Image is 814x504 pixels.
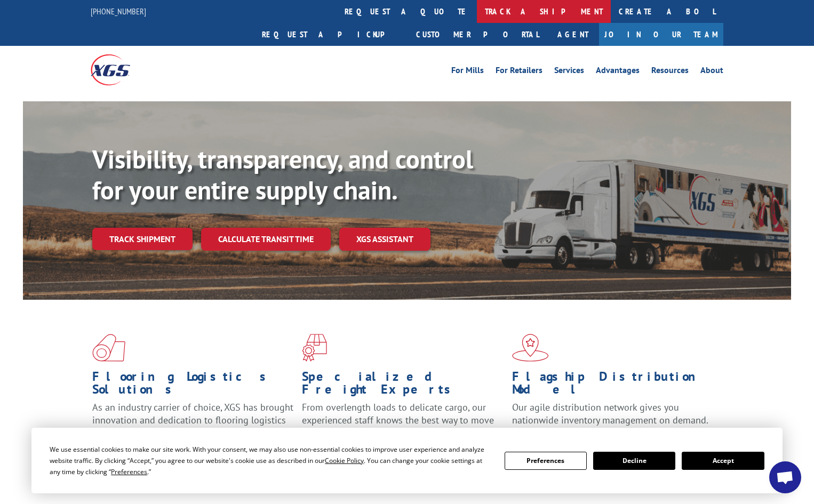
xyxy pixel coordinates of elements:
[50,444,491,477] div: We use essential cookies to make our site work. With your consent, we may also use non-essential ...
[302,334,327,362] img: xgs-icon-focused-on-flooring-red
[700,66,723,78] a: About
[91,6,146,17] a: [PHONE_NUMBER]
[496,66,542,78] a: For Retailers
[92,370,294,401] h1: Flooring Logistics Solutions
[31,428,783,493] div: Cookie Consent Prompt
[451,66,484,78] a: For Mills
[339,228,430,251] a: XGS ASSISTANT
[512,334,549,362] img: xgs-icon-flagship-distribution-model-red
[92,401,293,439] span: As an industry carrier of choice, XGS has brought innovation and dedication to flooring logistics...
[599,23,723,46] a: Join Our Team
[408,23,547,46] a: Customer Portal
[302,370,504,401] h1: Specialized Freight Experts
[512,370,714,401] h1: Flagship Distribution Model
[596,66,640,78] a: Advantages
[325,456,364,465] span: Cookie Policy
[769,461,801,493] div: Open chat
[111,467,147,476] span: Preferences
[512,401,708,426] span: Our agile distribution network gives you nationwide inventory management on demand.
[505,452,587,470] button: Preferences
[547,23,599,46] a: Agent
[201,228,331,251] a: Calculate transit time
[92,334,125,362] img: xgs-icon-total-supply-chain-intelligence-red
[92,228,193,250] a: Track shipment
[651,66,689,78] a: Resources
[92,142,473,206] b: Visibility, transparency, and control for your entire supply chain.
[593,452,675,470] button: Decline
[554,66,584,78] a: Services
[682,452,764,470] button: Accept
[302,401,504,449] p: From overlength loads to delicate cargo, our experienced staff knows the best way to move your fr...
[254,23,408,46] a: Request a pickup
